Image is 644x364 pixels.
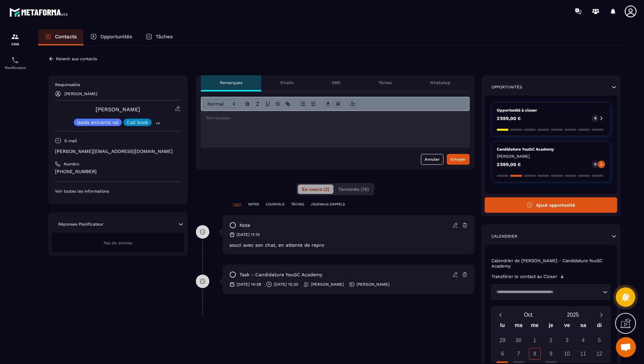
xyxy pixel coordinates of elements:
[229,242,468,248] p: souci avec son chat, en attente de repro
[513,348,525,360] div: 7
[497,162,521,167] p: 2 599,00 €
[280,80,293,85] p: Emails
[497,147,605,152] p: Candidature YouGC Academy
[2,28,29,51] a: formationformationCRM
[577,334,589,346] div: 4
[507,309,551,321] button: Open months overlay
[421,154,443,165] button: Annuler
[491,274,557,279] p: Transférer le contact au Closer
[38,29,84,45] a: Contacts
[496,348,508,360] div: 6
[332,80,340,85] p: SMS
[491,84,522,90] p: Opportunités
[55,34,77,40] p: Contacts
[593,348,605,360] div: 12
[55,82,181,87] p: Responsable
[334,185,373,194] button: Terminés (15)
[298,185,333,194] button: En cours (2)
[559,321,575,332] div: ve
[494,321,511,332] div: lu
[153,120,162,127] p: +4
[2,51,29,75] a: schedulerschedulerPlanificateur
[561,348,573,360] div: 10
[485,197,617,213] button: Ajout opportunité
[64,161,79,167] p: Numéro
[311,282,344,287] p: [PERSON_NAME]
[84,29,139,45] a: Opportunités
[236,282,261,287] p: [DATE] 14:38
[595,310,607,319] button: Next month
[561,334,573,346] div: 3
[496,334,508,346] div: 29
[104,241,132,245] span: Pas de donnée
[594,116,596,121] p: 0
[11,33,19,41] img: formation
[527,321,543,332] div: me
[64,138,77,144] p: E-mail
[543,321,559,332] div: je
[100,34,132,40] p: Opportunités
[2,66,29,70] p: Planificateur
[55,168,181,175] p: [PHONE_NUMBER]
[378,80,392,85] p: Tâches
[450,156,466,163] div: Envoyer
[236,232,260,237] p: [DATE] 11:10
[291,202,304,207] p: TÂCHES
[494,310,507,319] button: Previous month
[139,29,179,45] a: Tâches
[529,348,541,360] div: 8
[575,321,591,332] div: sa
[9,6,70,18] img: logo
[266,202,284,207] p: COURRIELS
[513,334,525,346] div: 30
[248,202,259,207] p: NOTES
[497,108,605,113] p: Opportunité à closer
[577,348,589,360] div: 11
[302,187,329,192] span: En cours (2)
[497,154,605,159] p: [PERSON_NAME]
[357,282,389,287] p: [PERSON_NAME]
[77,120,118,125] p: leads entrants vsl
[491,284,610,300] div: Search for option
[239,272,322,278] p: task - Candidature YouGC Academy
[2,42,29,46] p: CRM
[338,187,369,192] span: Terminés (15)
[239,222,250,229] p: note
[491,234,517,239] p: Calendrier
[497,116,521,121] p: 2 599,00 €
[11,56,19,64] img: scheduler
[545,348,557,360] div: 9
[491,258,610,269] p: Calendrier de [PERSON_NAME] - Candidature YouGC Academy
[127,120,148,125] p: Call book
[58,221,103,227] p: Réponses Planificateur
[430,80,450,85] p: WhatsApp
[274,282,298,287] p: [DATE] 15:30
[55,189,181,194] p: Voir toutes les informations
[594,162,596,167] p: 0
[545,334,557,346] div: 2
[64,91,97,96] p: [PERSON_NAME]
[220,80,242,85] p: Remarques
[55,148,181,155] p: [PERSON_NAME][EMAIL_ADDRESS][DOMAIN_NAME]
[616,337,636,357] div: Ouvrir le chat
[511,321,527,332] div: ma
[156,34,173,40] p: Tâches
[96,106,140,113] a: [PERSON_NAME]
[233,202,241,207] p: TOUT
[494,289,601,295] input: Search for option
[447,154,470,165] button: Envoyer
[529,334,541,346] div: 1
[551,309,595,321] button: Open years overlay
[593,334,605,346] div: 5
[591,321,607,332] div: di
[56,56,97,61] p: Revenir aux contacts
[311,202,345,207] p: JOURNAUX D'APPELS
